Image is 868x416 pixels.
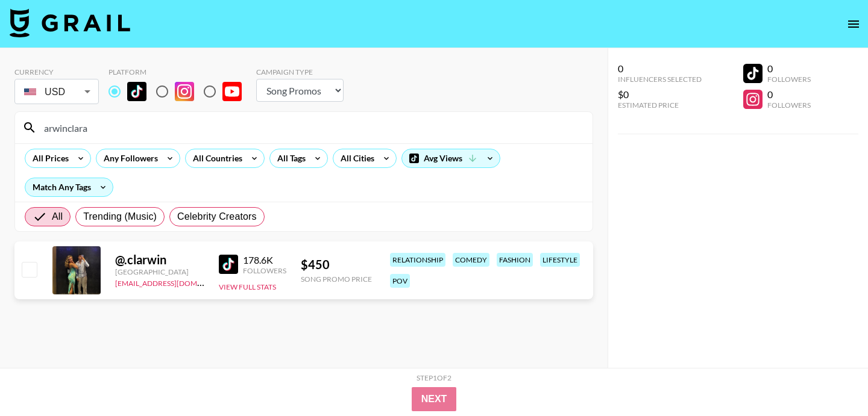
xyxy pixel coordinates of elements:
div: Avg Views [402,149,500,167]
div: All Tags [270,149,308,167]
span: Celebrity Creators [177,210,257,224]
div: Match Any Tags [25,178,113,196]
div: @ .clarwin [115,252,204,267]
div: Followers [767,101,811,110]
div: Influencers Selected [618,75,702,84]
a: [EMAIL_ADDRESS][DOMAIN_NAME] [115,276,236,288]
button: open drawer [841,12,866,36]
button: Next [412,387,457,411]
div: 178.6K [243,254,286,266]
div: Platform [108,67,251,76]
div: USD [17,81,96,102]
div: All Cities [333,149,377,167]
img: YouTube [222,82,242,101]
img: TikTok [219,255,238,274]
span: All [52,210,63,224]
div: Followers [767,75,811,84]
div: $0 [618,88,702,101]
div: lifestyle [540,253,580,267]
div: Currency [14,67,99,76]
span: Trending (Music) [83,210,157,224]
button: View Full Stats [219,282,276,291]
div: All Countries [186,149,245,167]
div: $ 450 [301,257,372,272]
div: Followers [243,266,286,275]
div: Song Promo Price [301,275,372,284]
img: TikTok [127,82,146,101]
div: Estimated Price [618,101,702,110]
img: Instagram [175,82,194,101]
input: Search by User Name [37,118,585,137]
div: All Prices [25,149,71,167]
div: 0 [618,63,702,75]
div: fashion [497,253,533,267]
iframe: Drift Widget Chat Controller [808,356,854,402]
div: 0 [767,88,811,101]
div: comedy [453,253,489,267]
div: Step 1 of 2 [417,373,451,382]
div: pov [390,274,410,288]
div: relationship [390,253,445,267]
div: 0 [767,63,811,75]
img: Grail Talent [10,8,130,37]
div: [GEOGRAPHIC_DATA] [115,267,204,276]
div: Campaign Type [256,67,344,76]
div: Any Followers [96,149,160,167]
